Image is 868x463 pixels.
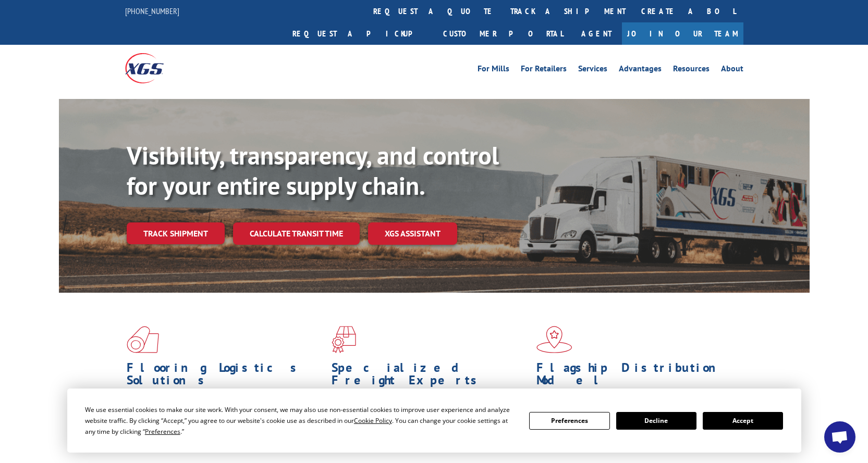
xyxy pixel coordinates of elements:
[619,65,662,76] a: Advantages
[536,326,572,353] img: xgs-icon-flagship-distribution-model-red
[127,139,499,202] b: Visibility, transparency, and control for your entire supply chain.
[435,22,571,45] a: Customer Portal
[85,404,517,437] div: We use essential cookies to make our site work. With your consent, we may also use non-essential ...
[127,361,324,392] h1: Flooring Logistics Solutions
[67,389,801,453] div: Cookie Consent Prompt
[521,65,567,76] a: For Retailers
[285,22,435,45] a: Request a pickup
[571,22,622,45] a: Agent
[127,222,225,244] a: Track shipment
[616,412,696,430] button: Decline
[622,22,743,45] a: Join Our Team
[673,65,710,76] a: Resources
[233,222,360,245] a: Calculate transit time
[368,222,457,245] a: XGS ASSISTANT
[536,361,733,392] h1: Flagship Distribution Model
[703,412,783,430] button: Accept
[478,65,509,76] a: For Mills
[332,361,529,392] h1: Specialized Freight Experts
[145,427,180,436] span: Preferences
[332,326,356,353] img: xgs-icon-focused-on-flooring-red
[127,326,159,353] img: xgs-icon-total-supply-chain-intelligence-red
[354,416,392,425] span: Cookie Policy
[125,6,179,16] a: [PHONE_NUMBER]
[578,65,607,76] a: Services
[529,412,609,430] button: Preferences
[721,65,743,76] a: About
[824,421,855,453] div: Open chat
